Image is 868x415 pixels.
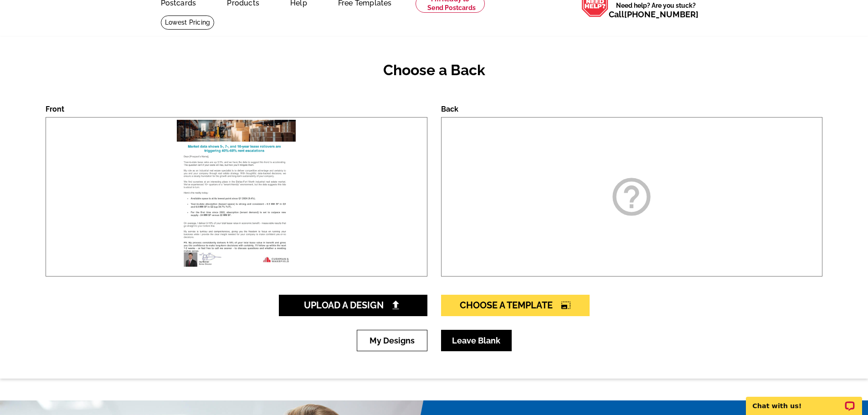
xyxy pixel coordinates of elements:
[279,295,427,316] a: Upload A Design
[561,301,571,310] i: photo_size_select_large
[609,10,699,19] span: Call
[740,386,868,415] iframe: LiveChat chat widget
[609,174,654,220] i: help_outline
[304,300,402,311] span: Upload A Design
[441,330,512,351] a: Leave Blank
[46,61,822,79] h2: Choose a Back
[624,10,699,19] a: [PHONE_NUMBER]
[357,330,427,351] a: My Designs
[46,105,64,113] label: Front
[460,300,571,311] span: Choose A Template
[175,118,298,276] img: large-thumb.jpg
[441,105,458,113] label: Back
[609,1,703,19] span: Need help? Are you stuck?
[441,295,590,316] a: Choose A Templatephoto_size_select_large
